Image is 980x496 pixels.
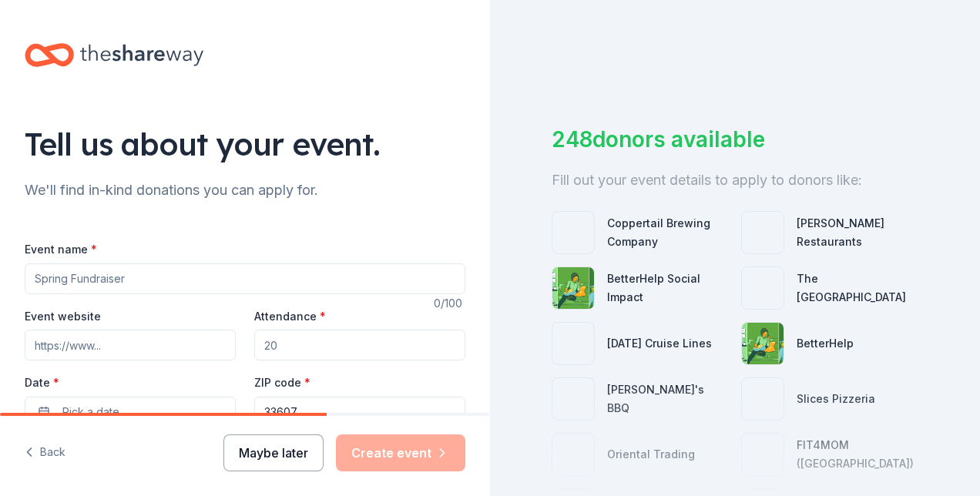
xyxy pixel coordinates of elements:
[254,397,465,427] input: 12345 (U.S. only)
[607,214,729,251] div: Coppertail Brewing Company
[434,294,465,313] div: 0 /100
[62,403,119,421] span: Pick a date
[25,242,97,257] label: Event name
[742,323,784,364] img: photo for BetterHelp
[25,330,236,360] input: https://www...
[25,122,465,166] div: Tell us about your event.
[552,123,918,156] div: 248 donors available
[552,212,594,253] img: photo for Coppertail Brewing Company
[607,270,729,307] div: BetterHelp Social Impact
[25,397,236,427] button: Pick a date
[742,267,784,309] img: photo for The Dalí Museum
[797,214,918,251] div: [PERSON_NAME] Restaurants
[607,334,712,353] div: [DATE] Cruise Lines
[552,168,918,193] div: Fill out your event details to apply to donors like:
[254,309,326,324] label: Attendance
[223,434,324,471] button: Maybe later
[797,270,918,307] div: The [GEOGRAPHIC_DATA]
[25,309,101,324] label: Event website
[25,263,465,294] input: Spring Fundraiser
[742,212,784,253] img: photo for Cameron Mitchell Restaurants
[552,267,594,309] img: photo for BetterHelp Social Impact
[25,178,465,203] div: We'll find in-kind donations you can apply for.
[25,375,236,390] label: Date
[254,375,310,390] label: ZIP code
[25,437,65,469] button: Back
[552,323,594,364] img: photo for Carnival Cruise Lines
[254,330,465,360] input: 20
[797,334,854,353] div: BetterHelp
